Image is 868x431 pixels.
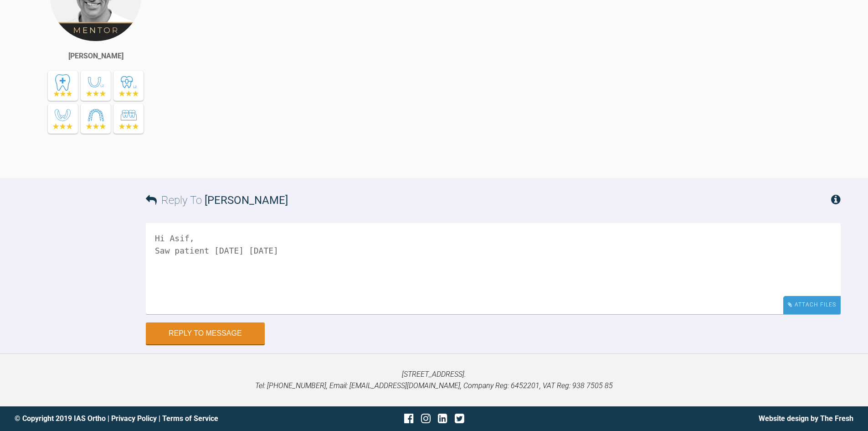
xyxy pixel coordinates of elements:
h3: Reply To [146,192,288,209]
a: Privacy Policy [111,414,157,423]
a: Website design by The Fresh [759,414,853,423]
p: [STREET_ADDRESS]. Tel: [PHONE_NUMBER], Email: [EMAIL_ADDRESS][DOMAIN_NAME], Company Reg: 6452201,... [15,369,853,392]
div: [PERSON_NAME] [68,50,123,62]
div: © Copyright 2019 IAS Ortho | | [15,413,294,425]
div: Attach Files [783,296,841,314]
span: [PERSON_NAME] [205,194,288,207]
button: Reply to Message [146,322,265,344]
textarea: Hi Asif, Saw patient [DATE] [DATE] [146,223,841,314]
a: Terms of Service [162,414,218,423]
